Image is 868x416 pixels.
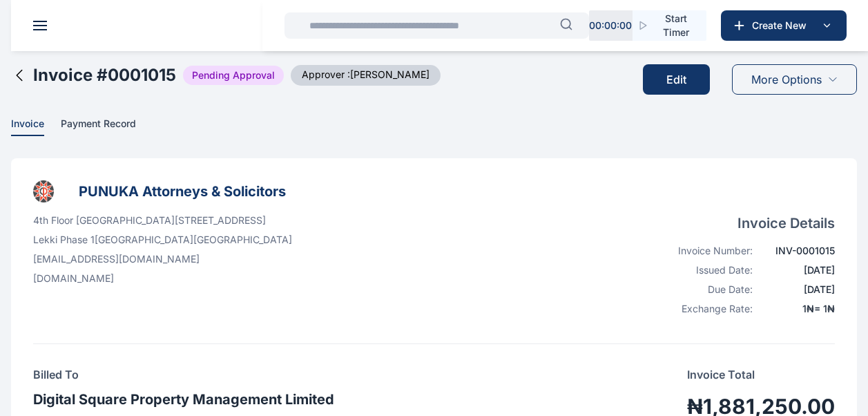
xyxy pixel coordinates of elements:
div: Issued Date: [662,263,753,277]
p: [DOMAIN_NAME] [33,272,292,285]
h3: Digital Square Property Management Limited [33,388,334,410]
img: businessLogo [33,180,54,202]
div: [DATE] [761,283,835,296]
h4: Invoice Details [662,214,835,233]
span: Payment Record [61,117,136,132]
h4: Billed To [33,366,334,383]
p: Lekki Phase 1 [GEOGRAPHIC_DATA] [GEOGRAPHIC_DATA] [33,233,292,247]
div: Due Date: [662,283,753,296]
div: Invoice Number: [662,244,753,258]
h2: Invoice # 0001015 [33,64,176,86]
div: 1 ₦ = 1 ₦ [761,302,835,316]
span: Pending Approval [183,66,284,85]
p: 4th Floor [GEOGRAPHIC_DATA][STREET_ADDRESS] [33,214,292,227]
div: INV-0001015 [761,244,835,258]
span: Invoice [11,117,44,132]
p: [EMAIL_ADDRESS][DOMAIN_NAME] [33,252,292,266]
p: Invoice Total [687,366,835,383]
div: Exchange Rate: [662,302,753,316]
div: [DATE] [761,263,835,277]
h3: PUNUKA Attorneys & Solicitors [79,180,286,202]
span: Approver : [PERSON_NAME] [291,65,441,86]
